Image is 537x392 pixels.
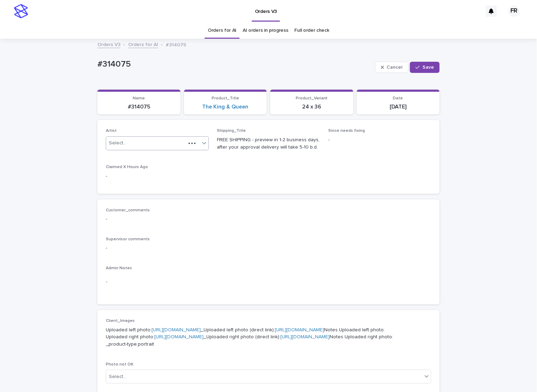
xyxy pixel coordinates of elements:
p: - [106,173,209,180]
a: Orders for AI [208,22,236,39]
a: [URL][DOMAIN_NAME] [275,327,324,332]
button: Cancel [375,62,409,73]
div: Select... [109,140,126,147]
span: Shipping_Title [217,129,246,133]
span: Cancel [387,65,403,70]
a: [URL][DOMAIN_NAME] [152,327,201,332]
p: 24 x 36 [274,104,349,110]
a: The King & Queen [202,104,248,110]
span: Claimed X Hours Ago [106,165,148,169]
a: Full order check [295,22,329,39]
p: #314075 [102,104,176,110]
a: [URL][DOMAIN_NAME] [154,334,204,339]
p: [DATE] [361,104,436,110]
span: Since needs fixing [328,129,365,133]
p: #314075 [166,40,186,48]
span: Product_Title [212,96,239,100]
a: [URL][DOMAIN_NAME] [280,334,330,339]
p: Uploaded left photo: _Uploaded left photo (direct link): Notes Uploaded left photo: Uploaded righ... [106,326,431,348]
span: Artist [106,129,117,133]
span: Save [422,65,434,70]
span: Customer_comments [106,208,150,212]
p: - [106,244,431,252]
span: Supervisor comments [106,237,150,241]
p: - [328,136,431,144]
p: - [106,216,431,223]
p: FREE SHIPPING - preview in 1-2 business days, after your approval delivery will take 5-10 b.d. [217,136,320,151]
a: Orders for AI [128,40,158,48]
img: stacker-logo-s-only.png [14,4,28,18]
span: Admin Notes [106,266,132,270]
button: Save [410,62,440,73]
span: Date [393,96,403,100]
span: Photo not OK [106,362,133,367]
a: Orders V3 [97,40,120,48]
div: Select... [109,373,126,380]
p: - [106,278,431,286]
div: FR [508,6,520,17]
a: AI orders in progress [243,22,288,39]
span: Client_Images [106,319,135,323]
p: #314075 [97,59,372,69]
span: Name [133,96,145,100]
span: Product_Variant [296,96,328,100]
